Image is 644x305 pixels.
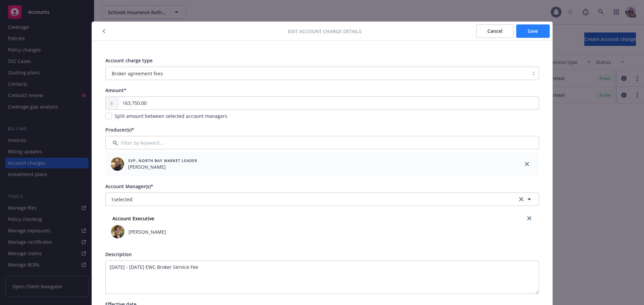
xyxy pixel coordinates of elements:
[128,158,197,163] span: SVP, North Bay Market Leader
[516,24,550,38] button: Save
[112,70,163,77] span: Broker agreement fees
[105,127,134,133] span: Producer(s)*
[111,157,124,171] img: employee photo
[111,225,124,238] img: employee photo
[109,70,525,77] span: Broker agreement fees
[523,160,531,168] a: close
[105,57,153,64] span: Account charge type
[476,24,514,38] button: Cancel
[105,260,539,294] textarea: [DATE] - [DATE] EWC Broker Service Fee
[525,214,533,222] a: close
[105,87,126,93] span: Amount*
[517,195,525,203] a: clear selection
[528,28,538,34] span: Save
[118,97,538,109] input: 0.00
[105,136,539,149] input: Filter by keyword...
[111,196,132,203] span: 1 selected
[115,113,227,119] span: Split amount between selected account managers
[105,251,132,257] span: Description
[112,215,154,222] strong: Account Executive
[128,163,197,170] span: [PERSON_NAME]
[105,193,539,206] button: 1selectedclear selection
[105,183,153,189] span: Account Manager(s)*
[128,228,166,235] span: [PERSON_NAME]
[288,28,362,35] span: Edit account charge details
[487,28,502,34] span: Cancel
